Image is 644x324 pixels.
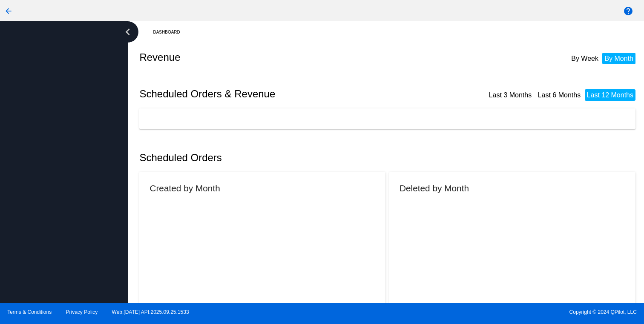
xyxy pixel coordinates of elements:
a: Last 12 Months [587,91,633,99]
h2: Scheduled Orders [139,152,389,164]
i: chevron_left [121,25,135,39]
a: Last 6 Months [538,91,581,99]
h2: Deleted by Month [400,183,469,193]
li: By Month [602,53,635,64]
h2: Scheduled Orders & Revenue [139,88,389,100]
a: Dashboard [153,26,187,39]
mat-icon: help [623,6,633,16]
a: Privacy Policy [66,309,98,315]
h2: Created by Month [149,183,220,193]
a: Web:[DATE] API:2025.09.25.1533 [112,309,189,315]
h2: Revenue [139,51,389,63]
span: Copyright © 2024 QPilot, LLC [329,309,637,315]
a: Last 3 Months [489,91,532,99]
a: Terms & Conditions [7,309,52,315]
mat-icon: arrow_back [3,6,14,16]
li: By Week [569,53,601,64]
